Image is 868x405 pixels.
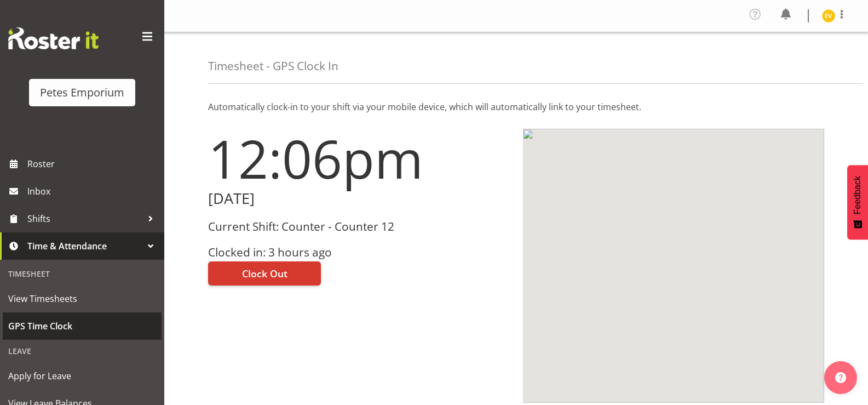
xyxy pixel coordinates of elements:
a: Apply for Leave [3,362,162,390]
div: Petes Emporium [40,84,124,101]
a: GPS Time Clock [3,312,162,340]
span: Clock Out [242,266,288,281]
img: help-xxl-2.png [835,372,846,383]
div: Leave [3,340,162,362]
span: Feedback [853,176,863,214]
span: View Timesheets [8,290,156,307]
button: Feedback - Show survey [847,165,868,239]
h3: Current Shift: Counter - Counter 12 [208,220,510,233]
h4: Timesheet - GPS Clock In [208,60,338,72]
span: Shifts [27,210,142,227]
span: Roster [27,156,159,172]
h2: [DATE] [208,190,510,207]
span: Apply for Leave [8,368,156,384]
span: Time & Attendance [27,238,142,254]
div: Timesheet [3,263,162,285]
a: View Timesheets [3,285,162,312]
button: Clock Out [208,261,321,286]
p: Automatically clock-in to your shift via your mobile device, which will automatically link to you... [208,100,824,113]
img: Rosterit website logo [8,27,99,49]
img: eva-vailini10223.jpg [822,9,835,22]
h1: 12:06pm [208,129,510,188]
span: GPS Time Clock [8,318,156,334]
span: Inbox [27,183,159,199]
h3: Clocked in: 3 hours ago [208,246,510,259]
